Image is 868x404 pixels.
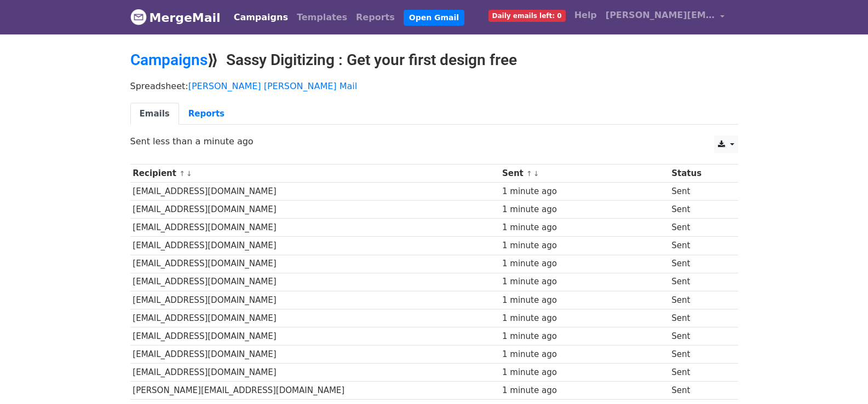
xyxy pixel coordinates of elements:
td: Sent [669,255,729,273]
th: Status [669,165,729,183]
div: 1 minute ago [502,384,666,397]
td: [EMAIL_ADDRESS][DOMAIN_NAME] [130,237,500,255]
a: ↓ [533,169,539,178]
div: 1 minute ago [502,294,666,307]
a: Open Gmail [404,10,464,26]
div: 1 minute ago [502,185,666,198]
a: ↓ [186,169,192,178]
td: Sent [669,291,729,309]
div: 1 minute ago [502,276,666,288]
th: Recipient [130,165,500,183]
a: Emails [130,103,179,125]
a: ↑ [526,169,532,178]
div: 1 minute ago [502,203,666,216]
td: Sent [669,237,729,255]
td: Sent [669,309,729,327]
td: Sent [669,346,729,364]
div: 1 minute ago [502,239,666,252]
h2: ⟫ Sassy Digitizing : Get your first design free [130,51,738,69]
td: [EMAIL_ADDRESS][DOMAIN_NAME] [130,327,500,345]
td: [PERSON_NAME][EMAIL_ADDRESS][DOMAIN_NAME] [130,382,500,400]
a: Campaigns [229,7,292,28]
td: [EMAIL_ADDRESS][DOMAIN_NAME] [130,346,500,364]
td: [EMAIL_ADDRESS][DOMAIN_NAME] [130,183,500,201]
td: [EMAIL_ADDRESS][DOMAIN_NAME] [130,309,500,327]
td: Sent [669,382,729,400]
td: [EMAIL_ADDRESS][DOMAIN_NAME] [130,201,500,219]
div: 1 minute ago [502,257,666,270]
div: 1 minute ago [502,366,666,379]
div: 1 minute ago [502,221,666,234]
td: Sent [669,219,729,237]
p: Spreadsheet: [130,80,738,92]
td: [EMAIL_ADDRESS][DOMAIN_NAME] [130,255,500,273]
td: [EMAIL_ADDRESS][DOMAIN_NAME] [130,273,500,291]
div: 1 minute ago [502,312,666,325]
td: [EMAIL_ADDRESS][DOMAIN_NAME] [130,291,500,309]
a: MergeMail [130,6,221,29]
a: Reports [352,7,399,28]
a: [PERSON_NAME][EMAIL_ADDRESS][DOMAIN_NAME] [601,4,729,30]
td: Sent [669,183,729,201]
th: Sent [499,165,669,183]
a: Templates [292,7,352,28]
a: [PERSON_NAME] [PERSON_NAME] Mail [188,81,357,91]
td: Sent [669,327,729,345]
span: Daily emails left: 0 [488,10,566,22]
span: [PERSON_NAME][EMAIL_ADDRESS][DOMAIN_NAME] [606,9,715,22]
p: Sent less than a minute ago [130,136,738,147]
td: [EMAIL_ADDRESS][DOMAIN_NAME] [130,364,500,382]
td: [EMAIL_ADDRESS][DOMAIN_NAME] [130,219,500,237]
div: 1 minute ago [502,348,666,361]
a: Daily emails left: 0 [484,4,570,26]
a: Reports [179,103,234,125]
a: Help [570,4,601,26]
td: Sent [669,201,729,219]
img: MergeMail logo [130,9,147,25]
td: Sent [669,364,729,382]
a: Campaigns [130,51,208,69]
div: 1 minute ago [502,330,666,343]
td: Sent [669,273,729,291]
a: ↑ [179,169,185,178]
